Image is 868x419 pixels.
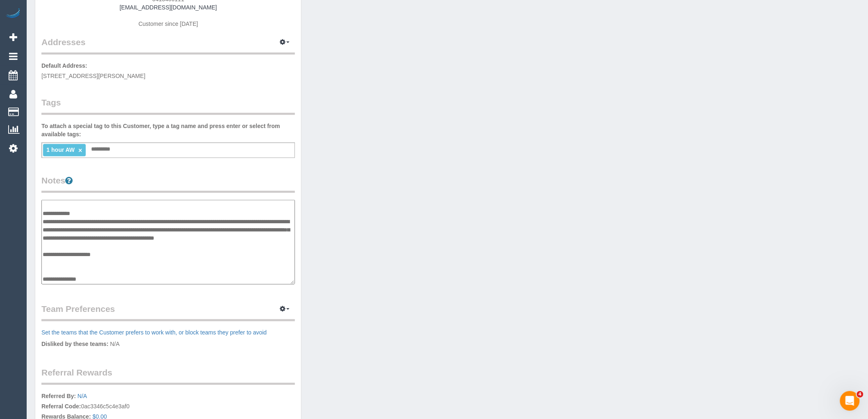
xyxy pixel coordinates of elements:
[41,366,295,385] legend: Referral Rewards
[41,174,295,193] legend: Notes
[41,329,267,336] a: Set the teams that the Customer prefers to work with, or block teams they prefer to avoid
[41,392,76,400] label: Referred By:
[857,391,863,398] span: 4
[840,391,860,411] iframe: Intercom live chat
[41,122,295,138] label: To attach a special tag to this Customer, type a tag name and press enter or select from availabl...
[110,341,119,347] span: N/A
[139,21,198,27] span: Customer since [DATE]
[46,147,75,153] span: 1 hour AW
[78,147,82,154] a: ×
[41,73,146,79] span: [STREET_ADDRESS][PERSON_NAME]
[41,402,81,410] label: Referral Code:
[41,303,295,321] legend: Team Preferences
[78,393,87,399] a: N/A
[41,340,108,348] label: Disliked by these teams:
[120,4,217,11] a: [EMAIL_ADDRESS][DOMAIN_NAME]
[41,96,295,115] legend: Tags
[41,62,87,70] label: Default Address:
[5,8,21,20] img: Automaid Logo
